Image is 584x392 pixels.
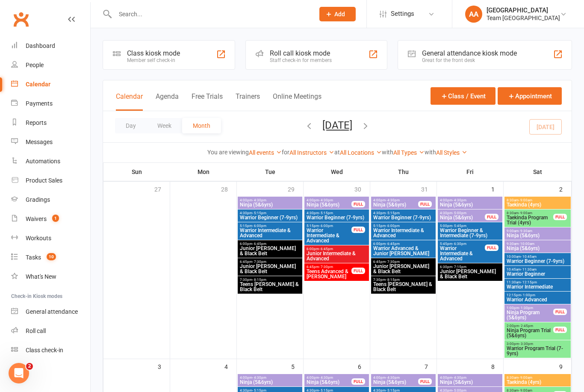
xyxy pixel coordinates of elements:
button: [DATE] [322,119,352,131]
span: Ninja (5&6yrs) [439,202,501,207]
span: - 4:30pm [452,198,466,202]
div: FULL [351,378,365,385]
span: - 6:45pm [319,247,333,251]
div: General attendance kiosk mode [422,49,517,57]
div: FULL [485,245,498,251]
a: General attendance kiosk mode [11,302,90,321]
span: 8:30am [506,376,569,380]
a: All events [249,149,282,156]
span: - 6:45pm [386,242,400,246]
div: FULL [553,309,567,315]
span: Warrior Intermediate & Advanced [373,228,434,238]
span: - 4:30pm [319,198,333,202]
div: Messages [26,139,53,145]
span: Warrior Intermediate [506,284,569,289]
span: Ninja (5&6yrs) [506,233,569,238]
span: - 12:15pm [521,280,537,284]
span: 6:30pm [439,265,501,269]
span: Teens [PERSON_NAME] & Black Belt [373,282,434,292]
span: 4:30pm [439,211,485,215]
span: 6:00pm [373,242,434,246]
span: 8:30am [506,198,569,202]
span: Junior [PERSON_NAME] & Black Belt [439,269,501,279]
div: 27 [154,182,170,196]
div: Gradings [26,196,50,203]
span: 1 [52,215,59,222]
th: Sun [103,163,170,181]
span: 5:15pm [306,224,352,228]
a: Product Sales [11,171,90,190]
div: Workouts [26,235,51,242]
button: Appointment [498,87,562,105]
iframe: Intercom live chat [9,363,29,383]
span: 4:00pm [306,376,352,380]
div: Roll call kiosk mode [270,49,332,57]
div: Waivers [26,215,47,222]
div: General attendance [26,308,78,315]
div: AA [465,6,482,23]
span: Ninja Program (5&6yrs) [506,310,554,320]
span: Warrior Advanced [506,297,569,302]
span: Junior [PERSON_NAME] & Black Belt [373,264,434,274]
span: 8:30am [506,211,554,215]
span: 4:00pm [439,198,501,202]
span: 4:00pm [239,376,301,380]
strong: at [334,149,340,156]
span: Ninja (5&6yrs) [239,380,301,385]
span: - 6:45pm [252,242,266,246]
span: 6:00pm [306,247,367,251]
span: 9:30am [506,242,569,246]
span: 6:45pm [373,260,434,264]
span: - 5:15pm [319,211,333,215]
span: 11:30am [506,280,569,284]
span: 4:00pm [373,198,419,202]
span: Warrior Intermediate & Advanced [306,228,352,243]
span: Warrior Beginner [506,271,569,277]
span: 7:30pm [239,278,301,282]
span: 5:45pm [439,242,485,246]
a: Clubworx [10,9,32,30]
span: - 8:15pm [252,278,266,282]
span: 7:30pm [373,278,434,282]
div: FULL [351,268,365,274]
span: - 8:15pm [386,278,400,282]
span: - 2:45pm [519,324,533,328]
div: Roll call [26,327,46,334]
span: 4:30pm [373,211,434,215]
span: 12:15pm [506,293,569,297]
span: 4:00pm [306,198,352,202]
strong: You are viewing [207,149,249,156]
span: Warrior Beginner (7-9yrs) [506,259,569,264]
input: Search... [112,8,308,20]
div: 29 [288,182,303,196]
span: 4:00pm [439,376,501,380]
button: Day [115,118,147,133]
span: - 3:30pm [519,342,533,346]
span: - 4:30pm [252,376,266,380]
span: Warrior Beginner (7-9yrs) [306,215,367,220]
div: Dashboard [26,42,55,49]
a: What's New [11,267,90,286]
span: Ninja (5&6yrs) [373,380,419,385]
a: All Styles [436,149,467,156]
a: Reports [11,113,90,133]
th: Mon [170,163,237,181]
th: Fri [437,163,504,181]
div: 7 [425,359,437,373]
span: 2 [26,363,33,370]
span: 5:15pm [239,224,301,228]
span: 3:00pm [506,342,569,346]
div: Staff check-in for members [270,57,332,63]
span: - 5:45pm [452,224,466,228]
span: Ninja (5&6yrs) [439,380,501,385]
th: Thu [370,163,437,181]
div: 6 [358,359,370,373]
span: - 6:00pm [319,224,333,228]
span: 6:45pm [239,260,301,264]
span: 5:00pm [439,224,501,228]
div: 2 [559,182,571,196]
span: - 10:45am [521,255,537,259]
span: Warrior Intermediate & Advanced [239,228,301,238]
span: 4:30pm [239,211,301,215]
a: Dashboard [11,36,90,56]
